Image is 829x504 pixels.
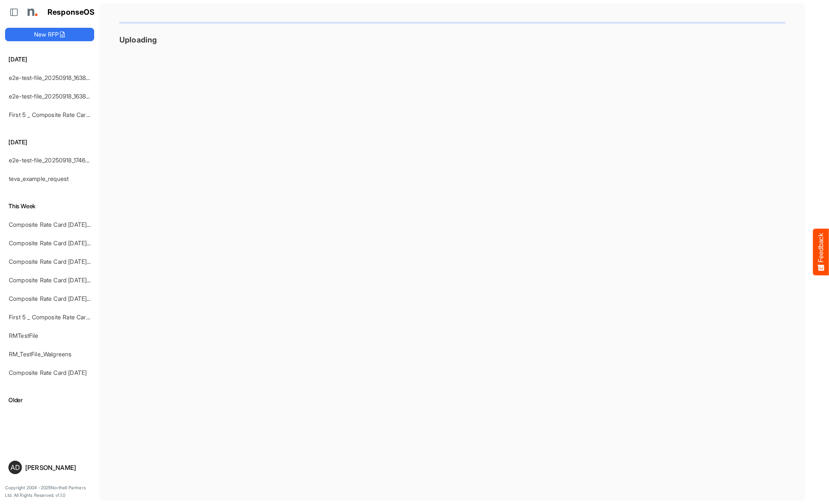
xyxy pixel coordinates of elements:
[11,464,20,471] span: AD
[5,55,94,64] h6: [DATE]
[48,8,95,17] h1: ResponseOS
[9,369,87,376] a: Composite Rate Card [DATE]
[5,28,94,41] button: New RFP
[5,138,94,147] h6: [DATE]
[9,350,71,358] a: RM_TestFile_Walgreens
[9,313,110,321] a: First 5 _ Composite Rate Card [DATE]
[9,175,69,182] a: teva_example_request
[9,221,108,228] a: Composite Rate Card [DATE]_smaller
[9,295,108,302] a: Composite Rate Card [DATE]_smaller
[813,229,829,276] button: Feedback
[5,484,94,499] p: Copyright 2004 - 2025 Northell Partners Ltd. All Rights Reserved. v 1.1.0
[9,239,108,247] a: Composite Rate Card [DATE]_smaller
[25,464,91,471] div: [PERSON_NAME]
[5,395,94,405] h6: Older
[9,111,110,118] a: First 5 _ Composite Rate Card [DATE]
[5,202,94,211] h6: This Week
[9,74,100,81] a: e2e-test-file_20250918_163829 (1)
[9,157,92,164] a: e2e-test-file_20250918_174635
[9,332,39,339] a: RMTestFile
[9,93,100,100] a: e2e-test-file_20250918_163829 (1)
[9,276,108,284] a: Composite Rate Card [DATE]_smaller
[23,4,40,21] img: Northell
[9,258,146,265] a: Composite Rate Card [DATE] mapping test_deleted
[119,35,785,44] h3: Uploading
